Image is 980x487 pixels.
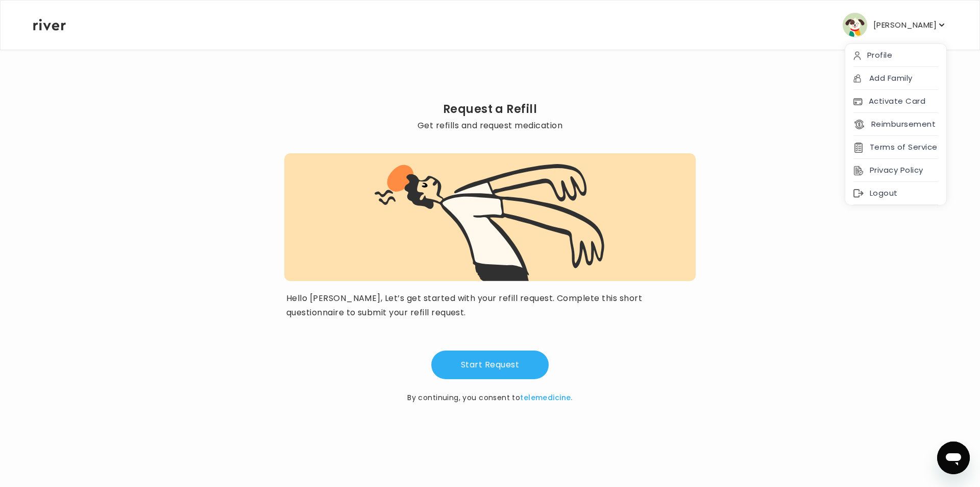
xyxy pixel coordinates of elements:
[845,136,946,159] div: Terms of Service
[853,117,936,131] button: Reimbursement
[845,67,946,90] div: Add Family
[286,291,694,320] p: Hello [PERSON_NAME], Let’s get started with your refill request. Complete this short questionnair...
[407,391,573,404] p: By continuing, you consent to
[520,392,572,403] a: telemedicine.
[843,13,947,37] button: user avatar[PERSON_NAME]
[375,164,605,281] img: visit complete graphic
[284,119,696,133] p: Get refills and request medication
[873,18,937,32] p: [PERSON_NAME]
[845,90,946,113] div: Activate Card
[845,44,946,67] div: Profile
[843,13,867,37] img: user avatar
[845,159,946,182] div: Privacy Policy
[284,102,696,117] h2: Request a Refill
[845,182,946,205] div: Logout
[431,351,549,379] button: Start Request
[937,442,970,474] iframe: Button to launch messaging window, conversation in progress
